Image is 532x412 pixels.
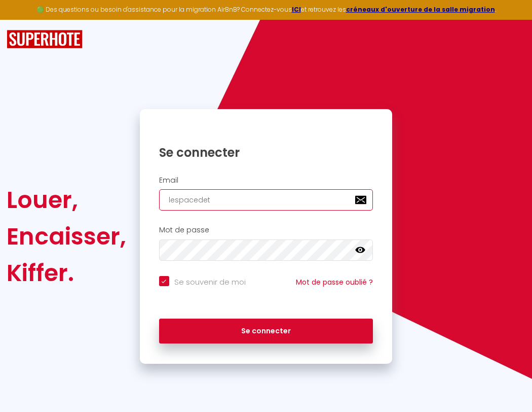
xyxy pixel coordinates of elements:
[159,145,373,160] h1: Se connecter
[292,5,301,14] a: ICI
[7,255,126,291] div: Kiffer.
[7,218,126,255] div: Encaisser,
[346,5,495,14] a: créneaux d'ouverture de la salle migration
[159,176,373,185] h2: Email
[159,319,373,344] button: Se connecter
[7,30,83,49] img: SuperHote logo
[159,189,373,211] input: Ton Email
[8,4,39,35] button: Ouvrir le widget de chat LiveChat
[296,277,373,287] a: Mot de passe oublié ?
[159,226,373,234] h2: Mot de passe
[7,182,126,218] div: Louer,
